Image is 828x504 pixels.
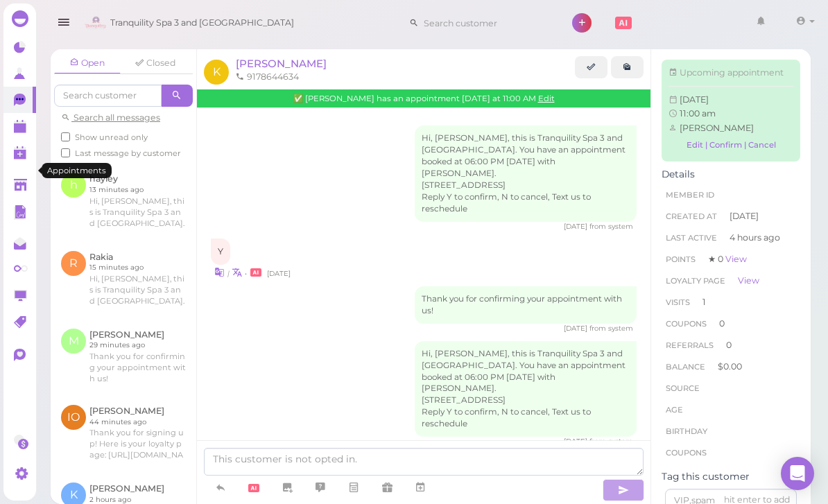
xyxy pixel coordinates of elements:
[211,238,230,265] div: Y
[61,148,70,157] input: Last message by customer
[680,94,709,105] span: Sun Oct 12 2025 11:00:00 GMT-0400 (Eastern Daylight Time)
[75,132,148,142] span: Show unread only
[54,53,121,74] a: Open
[680,108,716,119] span: 11:00 am
[564,222,589,231] span: 12/02/2024 02:10pm
[589,437,633,446] span: from system
[538,94,555,103] a: Edit
[781,457,814,490] div: Open Intercom Messenger
[75,148,181,158] span: Last message by customer
[666,362,707,372] span: Balance
[293,94,303,103] span: Confirmed
[666,319,707,329] span: Coupons
[666,190,714,200] span: Member ID
[305,94,538,103] span: [PERSON_NAME] has an appointment [DATE] at 11:00 AM
[662,334,800,356] li: 0
[708,254,747,264] span: ★ 0
[718,361,742,372] span: $0.00
[415,125,637,222] div: Hi, [PERSON_NAME], this is Tranquility Spa 3 and [GEOGRAPHIC_DATA]. You have an appointment booke...
[730,232,780,244] span: 4 hours ago
[564,437,589,446] span: 12/09/2024 08:06pm
[666,426,707,436] span: Birthday
[666,405,683,415] span: age
[564,324,589,333] span: 12/02/2024 02:10pm
[415,286,637,324] div: Thank you for confirming your appointment with us!
[662,471,800,483] div: Tag this customer
[589,324,633,333] span: from system
[662,313,800,335] li: 0
[725,254,747,264] a: View
[54,85,162,107] input: Search customer
[110,3,294,42] span: Tranquility Spa 3 and [GEOGRAPHIC_DATA]
[267,269,291,278] span: 12/02/2024 02:10pm
[666,340,714,350] span: Referrals
[419,12,553,34] input: Search customer
[662,168,800,180] div: Details
[122,53,189,73] a: Closed
[666,297,690,307] span: Visits
[738,275,759,286] a: View
[61,112,160,123] a: Search all messages
[680,123,754,133] span: [PERSON_NAME]
[61,132,70,141] input: Show unread only
[415,341,637,437] div: Hi, [PERSON_NAME], this is Tranquility Spa 3 and [GEOGRAPHIC_DATA]. You have an appointment booke...
[42,163,112,178] div: Appointments
[730,210,759,223] span: [DATE]
[669,136,793,155] a: Edit | Confirm | Cancel
[666,383,700,393] span: Source
[204,60,229,85] span: K
[666,448,707,458] span: Coupons
[666,211,717,221] span: Created At
[669,67,793,79] div: Upcoming appointment
[211,265,637,279] div: •
[236,57,327,70] a: [PERSON_NAME]
[666,254,696,264] span: Points
[232,71,302,83] li: 9178644634
[666,276,725,286] span: Loyalty page
[662,291,800,313] li: 1
[589,222,633,231] span: from system
[227,269,230,278] i: |
[666,233,717,243] span: Last Active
